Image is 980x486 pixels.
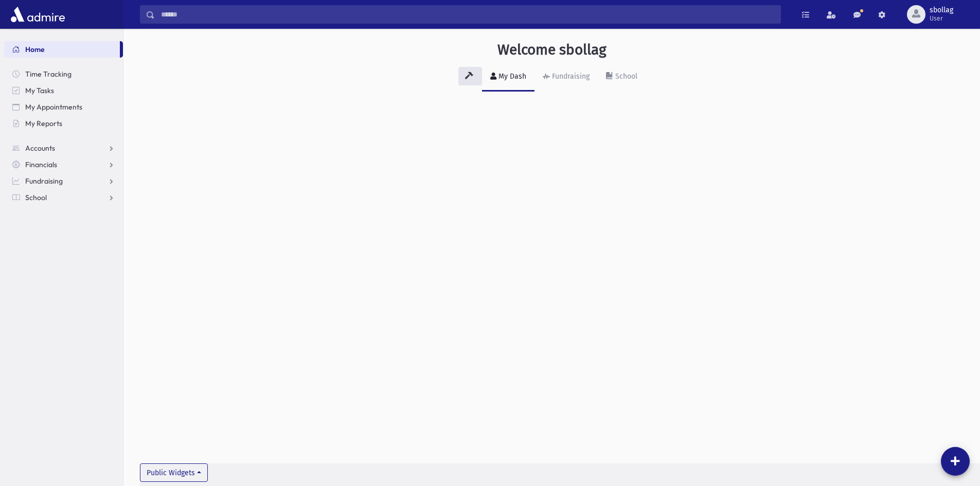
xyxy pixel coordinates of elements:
span: My Reports [25,119,62,128]
a: School [598,63,646,92]
a: Financials [4,156,123,173]
a: Fundraising [534,63,598,92]
img: AdmirePro [8,4,67,25]
a: My Appointments [4,99,123,115]
span: Time Tracking [25,69,72,79]
a: My Dash [482,63,534,92]
span: Financials [25,160,57,169]
span: sbollag [930,6,953,14]
a: My Reports [4,115,123,132]
a: Fundraising [4,173,123,189]
input: Search [155,5,780,24]
span: Fundraising [25,176,63,186]
a: Home [4,41,120,58]
a: Accounts [4,140,123,156]
span: Home [25,45,45,54]
span: School [25,193,47,202]
div: Fundraising [550,72,590,81]
span: Accounts [25,143,55,153]
a: Time Tracking [4,66,123,82]
a: School [4,189,123,206]
div: My Dash [496,72,526,81]
span: My Tasks [25,86,54,95]
a: My Tasks [4,82,123,99]
h3: Welcome sbollag [497,41,607,59]
span: My Appointments [25,102,82,112]
button: Public Widgets [140,463,208,482]
span: User [930,14,953,23]
div: School [613,72,637,81]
